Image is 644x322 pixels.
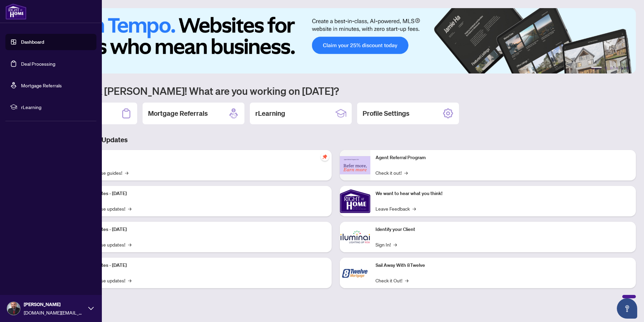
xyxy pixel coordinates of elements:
[7,302,20,315] img: Profile Icon
[376,169,408,176] a: Check it out!→
[615,67,618,69] button: 4
[591,67,602,69] button: 1
[128,205,131,212] span: →
[405,277,409,284] span: →
[24,301,85,308] span: [PERSON_NAME]
[71,262,326,269] p: Platform Updates - [DATE]
[340,156,370,175] img: Agent Referral Program
[125,169,128,176] span: →
[35,84,636,97] h1: Welcome back [PERSON_NAME]! What are you working on [DATE]?
[340,222,370,252] img: Identify your Client
[617,298,637,319] button: Open asap
[340,258,370,288] img: Sail Away With 8Twelve
[21,61,55,67] a: Deal Processing
[376,277,409,284] a: Check it Out!→
[21,82,62,88] a: Mortgage Referrals
[376,262,631,269] p: Sail Away With 8Twelve
[621,67,624,69] button: 5
[405,169,408,176] span: →
[376,226,631,233] p: Identify your Client
[5,3,26,20] img: logo
[71,226,326,233] p: Platform Updates - [DATE]
[605,67,607,69] button: 2
[21,103,92,111] span: rLearning
[21,39,44,45] a: Dashboard
[610,67,613,69] button: 3
[71,154,326,162] p: Self-Help
[413,205,416,212] span: →
[394,241,397,248] span: →
[35,135,636,145] h3: Brokerage & Industry Updates
[24,309,85,316] span: [DOMAIN_NAME][EMAIL_ADDRESS][DOMAIN_NAME]
[376,154,631,162] p: Agent Referral Program
[626,67,629,69] button: 6
[363,109,409,118] h2: Profile Settings
[376,190,631,197] p: We want to hear what you think!
[376,241,397,248] a: Sign In!→
[35,8,636,73] img: Slide 0
[340,186,370,216] img: We want to hear what you think!
[376,205,416,212] a: Leave Feedback→
[128,241,131,248] span: →
[148,109,208,118] h2: Mortgage Referrals
[321,153,329,161] span: pushpin
[128,277,131,284] span: →
[255,109,285,118] h2: rLearning
[71,190,326,197] p: Platform Updates - [DATE]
